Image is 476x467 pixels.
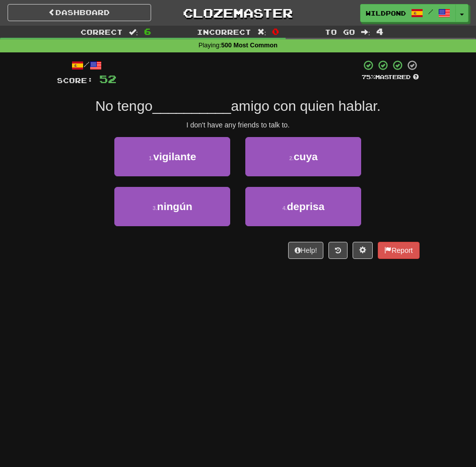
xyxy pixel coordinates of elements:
[257,28,266,35] span: :
[153,205,157,211] small: 3 .
[289,155,294,161] small: 2 .
[57,76,93,85] span: Score:
[362,74,375,80] span: 75 %
[153,151,196,162] span: vigilante
[294,151,318,162] span: cuya
[95,98,153,114] span: No tengo
[283,205,287,211] small: 4 .
[360,4,456,22] a: WildPond8168 /
[245,137,361,176] button: 2.cuya
[287,201,324,212] span: deprisa
[166,4,310,22] a: Clozemaster
[99,73,116,85] span: 52
[114,187,230,226] button: 3.ningún
[428,8,433,15] span: /
[153,98,231,114] span: __________
[221,42,278,49] strong: 500 Most Common
[157,201,192,212] span: ningún
[129,28,138,35] span: :
[361,28,370,35] span: :
[272,26,279,36] span: 0
[197,28,251,36] span: Incorrect
[57,59,116,72] div: /
[288,242,324,259] button: Help!
[328,242,348,259] button: Round history (alt+y)
[57,120,420,130] div: I don't have any friends to talk to.
[245,187,361,226] button: 4.deprisa
[144,26,151,36] span: 6
[81,28,123,36] span: Correct
[149,155,153,161] small: 1 .
[114,137,230,176] button: 1.vigilante
[231,98,381,114] span: amigo con quien hablar.
[378,242,419,259] button: Report
[366,9,406,18] span: WildPond8168
[361,73,420,81] div: Mastered
[376,26,383,36] span: 4
[8,4,151,21] a: Dashboard
[325,28,355,36] span: To go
